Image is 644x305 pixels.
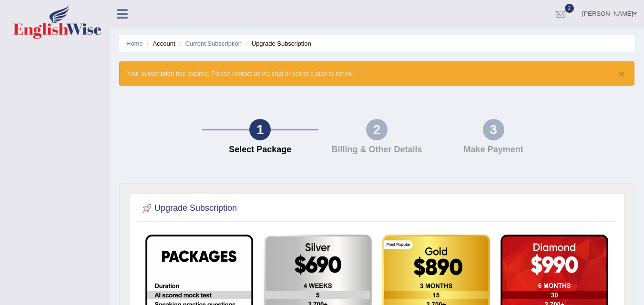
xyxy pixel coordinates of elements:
button: × [619,69,624,79]
span: 2 [565,4,574,13]
a: Home [126,40,143,47]
a: Current Subscription [185,40,242,47]
div: 2 [366,119,388,140]
li: Upgrade Subscription [244,39,311,48]
div: Your subscription has expired. Please contact us via chat or select a plan to renew [119,61,634,86]
div: 3 [483,119,504,140]
h4: Make Payment [440,145,547,155]
h4: Select Package [207,145,314,155]
li: Account [144,39,175,48]
div: 1 [249,119,271,140]
h2: Upgrade Subscription [140,201,237,216]
h4: Billing & Other Details [323,145,430,155]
